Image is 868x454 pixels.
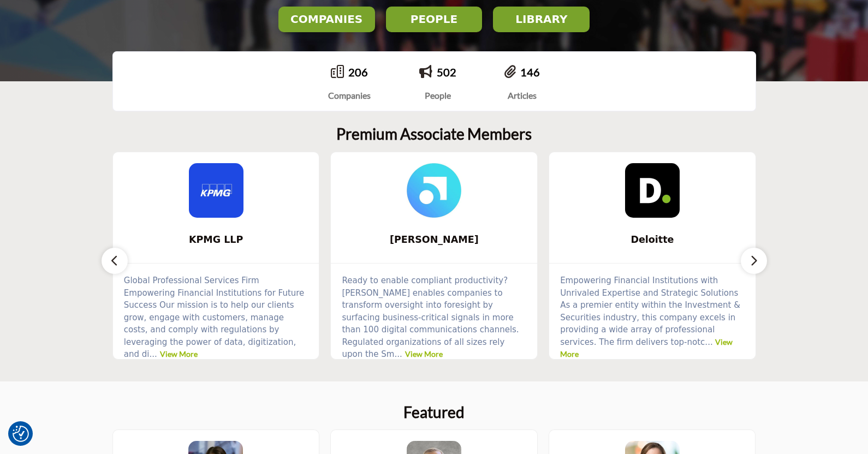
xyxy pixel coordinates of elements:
img: Deloitte [625,163,680,218]
h2: COMPANIES [282,13,372,26]
a: 502 [437,65,456,79]
a: [PERSON_NAME] [331,225,537,254]
span: ... [150,349,157,359]
img: KPMG LLP [189,163,243,218]
h2: Premium Associate Members [336,125,532,144]
a: View More [405,349,443,359]
p: Empowering Financial Institutions with Unrivaled Expertise and Strategic Solutions As a premier e... [560,274,745,361]
div: People [419,89,456,102]
a: Deloitte [549,225,756,254]
a: View More [560,337,733,359]
img: Revisit consent button [13,426,29,442]
span: Deloitte [566,232,739,247]
a: View More [160,349,198,359]
h2: Featured [403,403,465,422]
span: KPMG LLP [129,232,303,247]
button: LIBRARY [493,7,590,32]
h2: PEOPLE [389,13,479,26]
button: COMPANIES [278,7,375,32]
h2: LIBRARY [496,13,586,26]
button: Consent Preferences [13,426,29,442]
b: KPMG LLP [129,225,303,254]
a: 206 [348,65,368,79]
p: Ready to enable compliant productivity? [PERSON_NAME] enables companies to transform oversight in... [342,274,526,361]
b: Smarsh [347,225,521,254]
span: [PERSON_NAME] [347,232,521,247]
b: Deloitte [566,225,739,254]
div: Companies [328,89,371,102]
img: Smarsh [407,163,461,218]
a: KPMG LLP [113,225,319,254]
a: 146 [520,65,540,79]
span: ... [394,349,402,359]
p: Global Professional Services Firm Empowering Financial Institutions for Future Success Our missio... [124,274,308,361]
button: PEOPLE [386,7,483,32]
span: ... [705,337,712,347]
div: Articles [504,89,540,102]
